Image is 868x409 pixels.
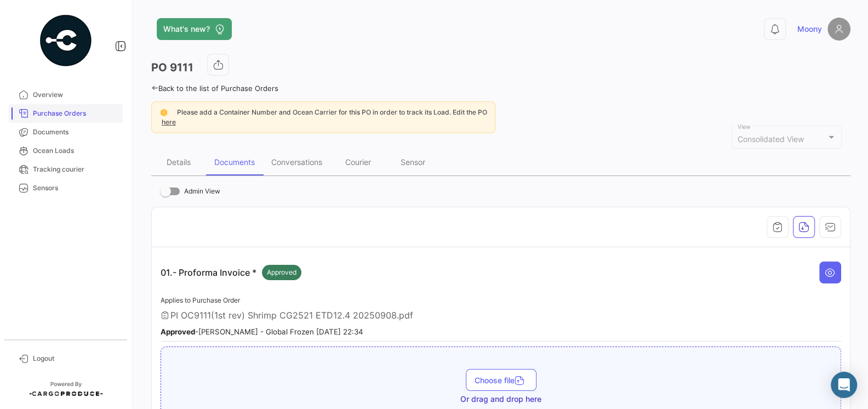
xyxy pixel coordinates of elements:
[161,296,240,304] span: Applies to Purchase Order
[33,109,118,118] span: Purchase Orders
[9,86,123,104] a: Overview
[9,141,123,160] a: Ocean Loads
[33,354,118,363] span: Logout
[9,104,123,123] a: Purchase Orders
[38,13,93,68] img: powered-by.png
[345,157,371,167] div: Courier
[159,118,178,126] a: here
[184,185,220,198] span: Admin View
[460,394,541,405] span: Or drag and drop here
[214,157,255,167] div: Documents
[797,24,822,35] span: Moony
[9,179,123,197] a: Sensors
[475,376,528,385] span: Choose file
[33,90,118,100] span: Overview
[738,134,804,144] span: Consolidated View
[271,157,322,167] div: Conversations
[161,265,301,280] p: 01.- Proforma Invoice *
[9,160,123,179] a: Tracking courier
[267,268,296,277] span: Approved
[831,372,857,398] div: Abrir Intercom Messenger
[827,18,850,41] img: placeholder-user.png
[9,123,123,141] a: Documents
[161,327,195,336] b: Approved
[151,60,193,75] h3: PO 9111
[151,84,278,93] a: Back to the list of Purchase Orders
[33,164,118,174] span: Tracking courier
[170,310,413,321] span: PI OC9111(1st rev) Shrimp CG2521 ETD12.4 20250908.pdf
[177,108,487,116] span: Please add a Container Number and Ocean Carrier for this PO in order to track its Load. Edit the PO
[161,327,363,336] small: - [PERSON_NAME] - Global Frozen [DATE] 22:34
[466,369,536,391] button: Choose file
[167,157,191,167] div: Details
[33,146,118,156] span: Ocean Loads
[163,24,210,35] span: What's new?
[157,18,232,40] button: What's new?
[401,157,425,167] div: Sensor
[33,127,118,137] span: Documents
[33,183,118,193] span: Sensors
